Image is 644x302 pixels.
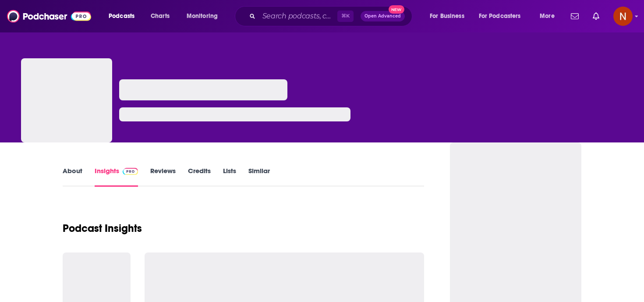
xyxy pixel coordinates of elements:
[613,7,633,26] span: Logged in as AdelNBM
[188,167,211,187] a: Credits
[424,9,475,23] button: open menu
[63,167,82,187] a: About
[364,14,401,18] span: Open Advanced
[151,10,170,22] span: Charts
[223,167,236,187] a: Lists
[63,222,142,235] h1: Podcast Insights
[180,9,229,23] button: open menu
[567,9,582,24] a: Show notifications dropdown
[361,11,405,21] button: Open AdvancedNew
[589,9,603,24] a: Show notifications dropdown
[259,9,337,23] input: Search podcasts, credits, & more...
[187,10,218,22] span: Monitoring
[540,10,555,22] span: More
[95,167,138,187] a: InsightsPodchaser Pro
[473,9,534,23] button: open menu
[613,7,633,26] button: Show profile menu
[103,9,146,23] button: open menu
[479,10,521,22] span: For Podcasters
[150,167,176,187] a: Reviews
[430,10,464,22] span: For Business
[243,6,421,26] div: Search podcasts, credits, & more...
[145,9,175,23] a: Charts
[534,9,566,23] button: open menu
[248,167,270,187] a: Similar
[337,11,354,22] span: ⌘ K
[109,10,134,22] span: Podcasts
[389,5,404,14] span: New
[613,7,633,26] img: User Profile
[123,168,138,175] img: Podchaser Pro
[7,8,91,25] img: Podchaser - Follow, Share and Rate Podcasts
